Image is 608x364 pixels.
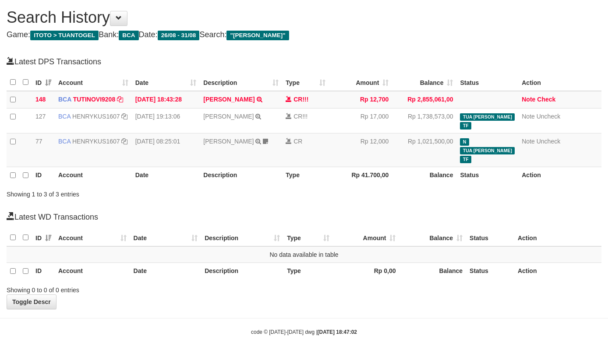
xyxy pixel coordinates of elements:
th: Type [282,167,329,184]
a: Check [537,96,555,103]
a: Uncheck [537,113,560,120]
th: ID [32,262,55,280]
a: Copy HENRYKUS1607 to clipboard [121,138,127,145]
th: Date [132,167,200,184]
th: Status [456,74,518,91]
th: Date: activate to sort column ascending [132,74,200,91]
th: Action [518,74,601,91]
span: CR [293,113,302,120]
th: Description: activate to sort column ascending [201,229,283,246]
th: Account [55,262,130,280]
th: Balance [399,262,466,280]
th: ID: activate to sort column ascending [32,229,55,246]
th: Balance [392,167,456,184]
th: Balance: activate to sort column ascending [399,229,466,246]
span: BCA [119,31,138,40]
a: Toggle Descr [7,294,57,309]
td: Rp 1,021,500,00 [392,133,456,167]
td: 127 [32,108,55,133]
a: HENRYKUS1607 [72,113,120,120]
th: Amount: activate to sort column ascending [333,229,399,246]
th: Status [456,167,518,184]
a: [PERSON_NAME] [203,96,255,103]
th: Account: activate to sort column ascending [55,74,132,91]
th: Description [201,262,283,280]
h4: Game: Bank: Date: Search: [7,31,601,39]
th: Description [200,167,282,184]
th: Balance: activate to sort column ascending [392,74,456,91]
th: Account: activate to sort column ascending [55,229,130,246]
span: BCA [58,113,71,120]
span: Trans Found Checked by: aafSOUYVANY [460,156,471,163]
th: Status [466,229,514,246]
span: "[PERSON_NAME]" [226,31,289,40]
th: Rp 41.700,00 [329,167,392,184]
th: Description: activate to sort column ascending [200,74,282,91]
td: No data available in table [7,246,601,263]
div: Showing 1 to 3 of 3 entries [7,186,247,199]
h1: Search History [7,9,601,26]
th: Account [55,167,132,184]
a: [PERSON_NAME] [203,113,254,120]
td: [DATE] 08:25:01 [132,133,200,167]
td: [DATE] 19:13:06 [132,108,200,133]
th: Type [283,262,333,280]
a: Copy HENRYKUS1607 to clipboard [121,113,127,120]
td: Rp 12,700 [329,91,392,108]
th: Rp 0,00 [333,262,399,280]
th: Action [514,229,601,246]
td: !!! [282,108,329,133]
th: Date [130,262,201,280]
span: Trans Found Checked by: aafmara [460,122,471,129]
strong: [DATE] 18:47:02 [318,329,357,335]
td: Rp 17,000 [329,108,392,133]
a: TUTINOVI9208 [73,96,115,103]
h4: Latest WD Transactions [7,212,601,222]
th: Action [514,262,601,280]
span: CR [293,138,302,145]
a: [PERSON_NAME] [203,138,254,145]
a: Uncheck [537,138,560,145]
th: Amount: activate to sort column ascending [329,74,392,91]
td: 148 [32,91,55,108]
div: Showing 0 to 0 of 0 entries [7,282,247,294]
span: TUA [PERSON_NAME] [460,113,515,121]
a: HENRYKUS1607 [72,138,120,145]
a: Note [522,113,535,120]
span: TUA [PERSON_NAME] [460,147,515,154]
td: !!! [282,91,329,108]
th: Date: activate to sort column ascending [130,229,201,246]
td: Rp 2,855,061,00 [392,91,456,108]
th: Type: activate to sort column ascending [282,74,329,91]
span: Has Note [460,138,469,146]
span: CR [293,96,302,103]
th: ID [32,167,55,184]
span: BCA [58,138,71,145]
span: 26/08 - 31/08 [158,31,200,40]
th: ID: activate to sort column ascending [32,74,55,91]
a: Note [522,96,535,103]
span: ITOTO > TUANTOGEL [30,31,99,40]
td: [DATE] 18:43:28 [132,91,200,108]
a: Note [522,138,535,145]
span: BCA [58,96,71,103]
small: code © [DATE]-[DATE] dwg | [251,329,357,335]
a: Copy TUTINOVI9208 to clipboard [117,96,123,103]
th: Type: activate to sort column ascending [283,229,333,246]
td: 77 [32,133,55,167]
th: Action [518,167,601,184]
td: Rp 1,738,573,00 [392,108,456,133]
h4: Latest DPS Transactions [7,56,601,66]
td: Rp 12,000 [329,133,392,167]
th: Status [466,262,514,280]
